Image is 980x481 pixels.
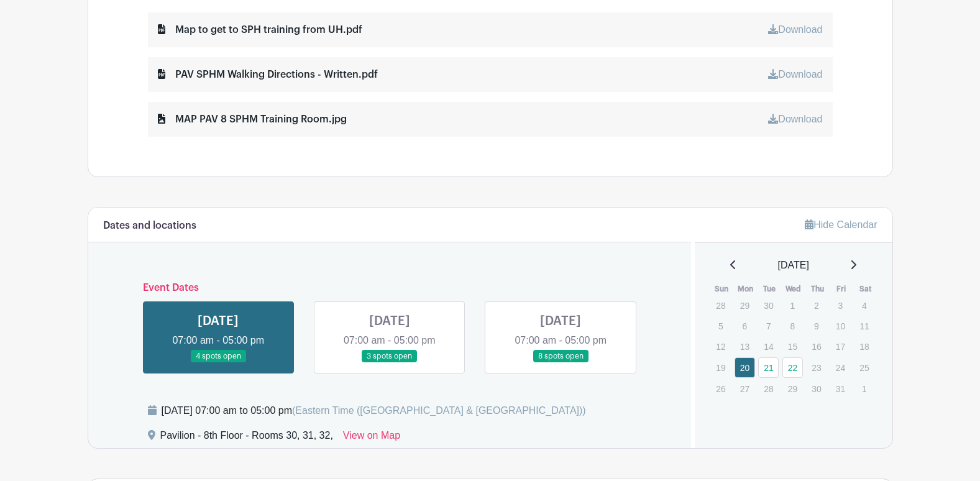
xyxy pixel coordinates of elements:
[854,296,874,315] p: 4
[162,403,586,418] div: [DATE] 07:00 am to 05:00 pm
[710,283,734,295] th: Sun
[768,114,822,124] a: Download
[158,67,378,82] div: PAV SPHM Walking Directions - Written.pdf
[735,357,755,378] a: 20
[758,316,779,336] p: 7
[782,296,803,315] p: 1
[710,379,731,398] p: 26
[830,337,851,356] p: 17
[735,379,755,398] p: 27
[735,316,755,336] p: 6
[806,379,827,398] p: 30
[782,357,803,378] a: 22
[782,337,803,356] p: 15
[758,283,782,295] th: Tue
[758,379,779,398] p: 28
[830,283,854,295] th: Fri
[806,358,827,377] p: 23
[830,316,851,336] p: 10
[292,405,586,416] span: (Eastern Time ([GEOGRAPHIC_DATA] & [GEOGRAPHIC_DATA]))
[854,358,874,377] p: 25
[735,337,755,356] p: 13
[710,296,731,315] p: 28
[854,379,874,398] p: 1
[782,316,803,336] p: 8
[103,220,196,232] h6: Dates and locations
[758,357,779,378] a: 21
[830,296,851,315] p: 3
[778,258,809,273] span: [DATE]
[158,112,347,127] div: MAP PAV 8 SPHM Training Room.jpg
[830,379,851,398] p: 31
[758,296,779,315] p: 30
[735,296,755,315] p: 29
[710,337,731,356] p: 12
[854,337,874,356] p: 18
[806,296,827,315] p: 2
[758,337,779,356] p: 14
[782,283,806,295] th: Wed
[710,358,731,377] p: 19
[854,316,874,336] p: 11
[806,316,827,336] p: 9
[853,283,877,295] th: Sat
[160,428,333,448] div: Pavilion - 8th Floor - Rooms 30, 31, 32,
[158,22,362,37] div: Map to get to SPH training from UH.pdf
[734,283,758,295] th: Mon
[805,219,877,230] a: Hide Calendar
[343,428,400,448] a: View on Map
[806,337,827,356] p: 16
[805,283,830,295] th: Thu
[782,379,803,398] p: 29
[768,69,822,80] a: Download
[768,24,822,35] a: Download
[133,282,647,294] h6: Event Dates
[710,316,731,336] p: 5
[830,358,851,377] p: 24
